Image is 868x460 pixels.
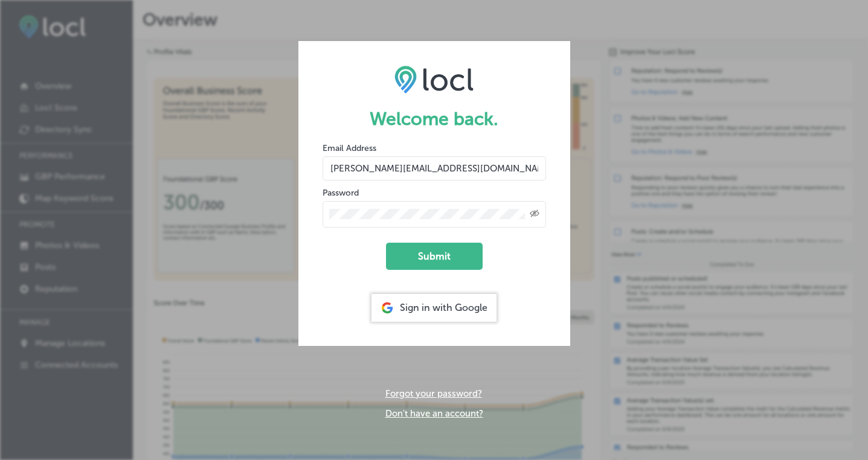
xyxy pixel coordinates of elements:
label: Email Address [323,143,376,153]
a: Don't have an account? [385,408,483,419]
button: Submit [386,243,483,270]
span: Toggle password visibility [530,209,539,220]
div: Sign in with Google [371,294,497,322]
h1: Welcome back. [323,108,546,130]
img: LOCL logo [394,65,474,93]
label: Password [323,188,359,198]
a: Forgot your password? [385,388,482,399]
